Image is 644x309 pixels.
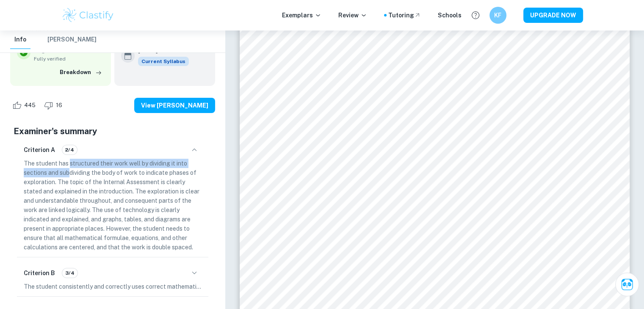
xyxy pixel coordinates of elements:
button: [PERSON_NAME] [47,30,97,49]
h6: KF [493,11,503,20]
span: Current Syllabus [138,57,189,66]
p: Exemplars [282,11,321,20]
button: UPGRADE NOW [523,8,583,23]
span: Fully verified [34,55,104,63]
p: The student consistently and correctly uses correct mathematical notation, symbols, and terminolo... [24,282,202,291]
p: Review [338,11,367,20]
span: 3/4 [62,269,77,277]
h5: Examiner's summary [14,125,212,138]
a: Schools [438,11,462,20]
button: Help and Feedback [468,8,483,22]
span: 2/4 [62,146,77,154]
button: Breakdown [58,66,104,79]
a: Tutoring [388,11,421,20]
span: 445 [19,101,40,110]
button: KF [489,7,506,24]
div: Like [10,99,40,112]
button: Info [10,30,30,49]
div: This exemplar is based on the current syllabus. Feel free to refer to it for inspiration/ideas wh... [138,57,189,66]
button: Ask Clai [615,273,639,296]
div: Dislike [42,99,67,112]
button: View [PERSON_NAME] [134,98,215,113]
img: Clastify logo [61,7,115,24]
p: The student has structured their work well by dividing it into sections and subdividing the body ... [24,159,202,252]
h6: Criterion A [24,145,55,154]
h6: Criterion B [24,268,55,278]
span: 16 [51,101,67,110]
